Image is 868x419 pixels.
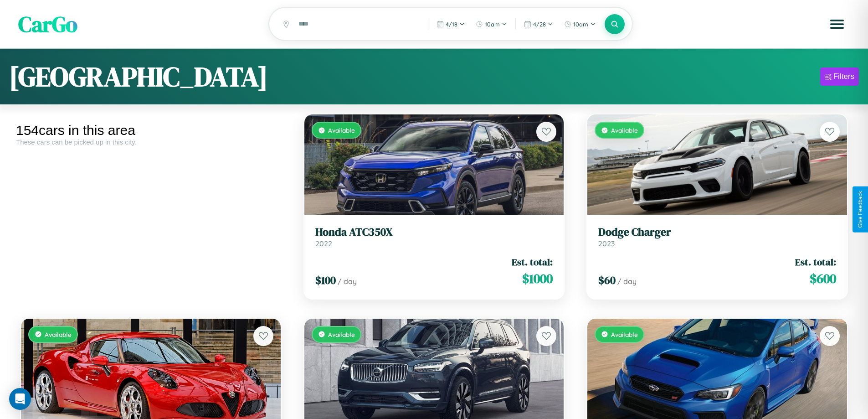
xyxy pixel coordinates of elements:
span: 4 / 18 [446,21,457,28]
span: $ 1000 [522,269,553,288]
span: 2022 [315,239,332,248]
span: 10am [573,21,588,28]
span: Est. total: [512,255,553,269]
div: These cars can be picked up in this city. [16,138,286,146]
div: 154 cars in this area [16,123,286,138]
button: 10am [560,17,600,31]
button: 10am [471,17,512,31]
span: $ 600 [810,269,836,288]
span: $ 60 [598,273,616,288]
span: Available [611,126,638,134]
div: Filters [833,72,854,81]
span: Available [45,331,72,338]
button: Filters [820,67,859,86]
span: Available [611,331,638,338]
span: Available [328,126,355,134]
button: 4/28 [519,17,558,31]
button: Open menu [824,11,850,37]
h3: Dodge Charger [598,226,836,239]
div: Give Feedback [857,191,863,228]
button: 4/18 [432,17,469,31]
a: Honda ATC350X2022 [315,226,553,248]
h3: Honda ATC350X [315,226,553,239]
span: 2023 [598,239,615,248]
span: Available [328,331,355,338]
span: 4 / 28 [533,21,546,28]
span: / day [617,277,637,286]
span: 10am [485,21,500,28]
span: CarGo [18,9,77,39]
span: Est. total: [795,255,836,269]
a: Dodge Charger2023 [598,226,836,248]
div: Open Intercom Messenger [9,388,31,410]
span: $ 100 [315,273,336,288]
h1: [GEOGRAPHIC_DATA] [9,58,268,95]
span: / day [338,277,357,286]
